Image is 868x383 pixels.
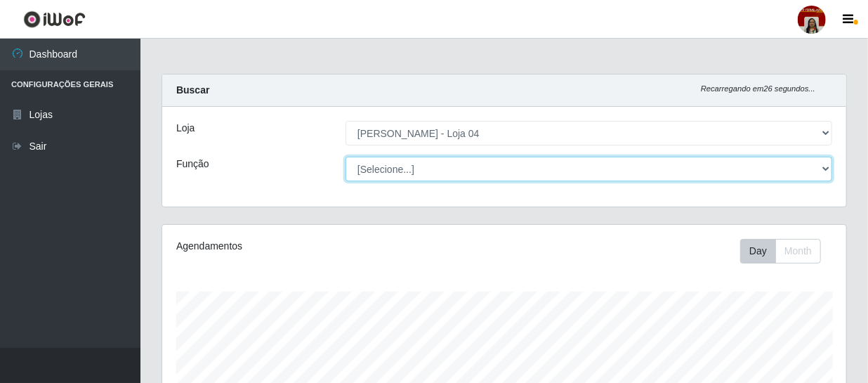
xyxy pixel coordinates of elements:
label: Loja [176,121,195,136]
strong: Buscar [176,84,209,96]
i: Recarregando em 26 segundos... [701,84,815,93]
div: Toolbar with button groups [740,239,832,264]
div: Agendamentos [176,239,438,254]
button: Month [775,239,821,264]
img: CoreUI Logo [23,11,86,28]
label: Função [176,157,209,171]
button: Day [740,239,776,264]
div: First group [740,239,821,264]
